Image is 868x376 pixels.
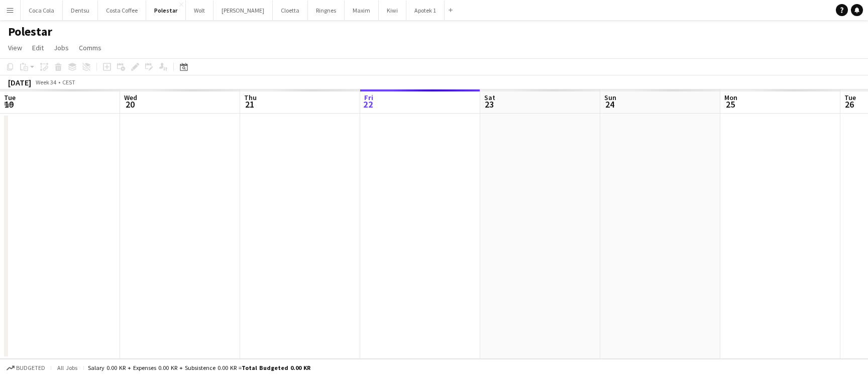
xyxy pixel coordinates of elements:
[379,1,406,20] button: Kiwi
[54,43,69,52] span: Jobs
[75,41,105,54] a: Comms
[604,93,616,102] span: Sun
[16,364,45,371] span: Budgeted
[8,77,31,87] div: [DATE]
[363,99,373,110] span: 22
[273,1,308,20] button: Cloetta
[724,93,737,102] span: Mon
[5,362,47,373] button: Budgeted
[244,93,257,102] span: Thu
[243,99,257,110] span: 21
[62,78,75,86] div: CEST
[8,43,22,52] span: View
[242,364,310,371] span: Total Budgeted 0.00 KR
[308,1,345,20] button: Ringnes
[213,1,273,20] button: [PERSON_NAME]
[123,99,137,110] span: 20
[364,93,373,102] span: Fri
[345,1,379,20] button: Maxim
[33,78,58,86] span: Week 34
[844,93,856,102] span: Tue
[4,41,26,54] a: View
[4,93,16,102] span: Tue
[186,1,213,20] button: Wolt
[603,99,616,110] span: 24
[406,1,445,20] button: Apotek 1
[32,43,44,52] span: Edit
[723,99,737,110] span: 25
[124,93,137,102] span: Wed
[28,41,48,54] a: Edit
[484,93,495,102] span: Sat
[63,1,98,20] button: Dentsu
[483,99,495,110] span: 23
[88,364,310,371] div: Salary 0.00 KR + Expenses 0.00 KR + Subsistence 0.00 KR =
[50,41,73,54] a: Jobs
[98,1,146,20] button: Costa Coffee
[55,364,79,371] span: All jobs
[21,1,63,20] button: Coca Cola
[843,99,856,110] span: 26
[79,43,101,52] span: Comms
[8,24,52,39] h1: Polestar
[146,1,186,20] button: Polestar
[3,99,16,110] span: 19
